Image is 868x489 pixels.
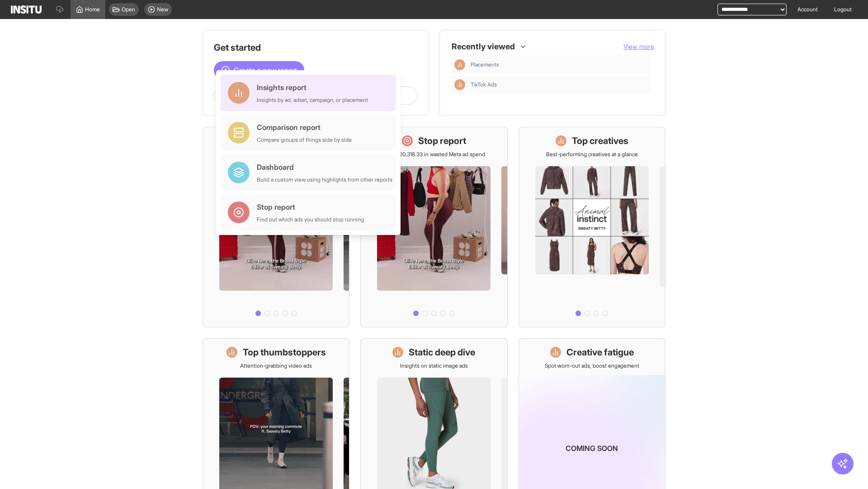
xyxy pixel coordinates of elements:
[519,127,665,327] a: Top creativesBest-performing creatives at a glance
[360,127,507,327] a: Stop reportSave £20,318.33 in wasted Meta ad spend
[243,346,326,359] h1: Top thumbstoppers
[471,81,647,88] span: TikTok Ads
[257,201,364,212] div: Stop report
[214,41,417,54] h1: Get started
[623,43,654,50] span: View more
[157,6,168,13] span: New
[400,362,468,369] p: Insights on static image ads
[409,346,475,359] h1: Static deep dive
[214,61,304,79] button: Create a new report
[454,79,465,90] div: Insights
[471,61,647,68] span: Placements
[234,65,297,76] span: Create a new report
[418,134,466,147] h1: Stop report
[122,6,135,13] span: Open
[257,122,352,133] div: Comparison report
[203,127,349,327] a: What's live nowSee all active ads instantly
[85,6,100,13] span: Home
[11,5,42,14] img: Logo
[623,42,654,51] button: View more
[240,362,312,369] p: Attention-grabbing video ads
[471,61,499,68] span: Placements
[257,82,368,93] div: Insights report
[383,151,485,158] p: Save £20,318.33 in wasted Meta ad spend
[257,162,392,173] div: Dashboard
[471,81,497,88] span: TikTok Ads
[572,134,628,147] h1: Top creatives
[257,216,364,223] div: Find out which ads you should stop running
[454,59,465,70] div: Insights
[257,176,392,183] div: Build a custom view using highlights from other reports
[546,151,638,158] p: Best-performing creatives at a glance
[257,136,352,144] div: Compare groups of things side by side
[257,96,368,104] div: Insights by ad, adset, campaign, or placement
